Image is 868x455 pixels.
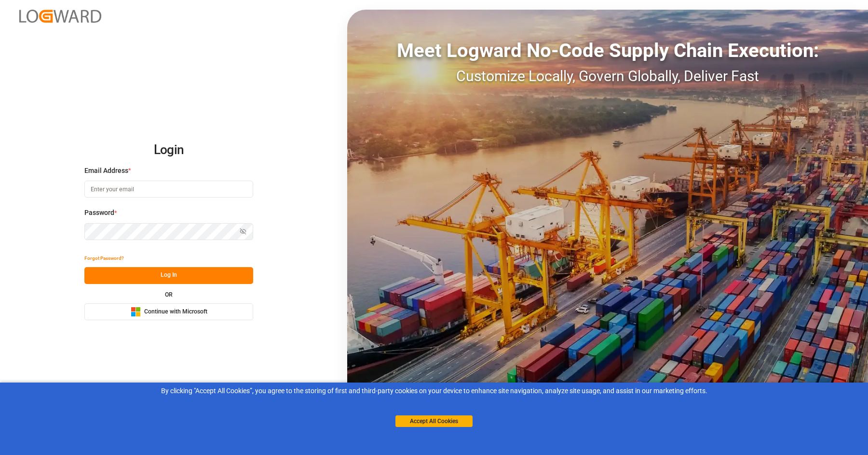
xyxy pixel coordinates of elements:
[347,65,868,87] div: Customize Locally, Govern Globally, Deliver Fast
[84,135,253,166] h2: Login
[84,166,128,176] span: Email Address
[84,250,124,267] button: Forgot Password?
[7,386,861,396] div: By clicking "Accept All Cookies”, you agree to the storing of first and third-party cookies on yo...
[84,181,253,198] input: Enter your email
[84,208,114,218] span: Password
[144,308,207,316] span: Continue with Microsoft
[84,267,253,284] button: Log In
[19,10,101,23] img: Logward_new_orange.png
[395,415,473,427] button: Accept All Cookies
[347,36,868,65] div: Meet Logward No-Code Supply Chain Execution:
[165,292,173,298] small: OR
[84,303,253,320] button: Continue with Microsoft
